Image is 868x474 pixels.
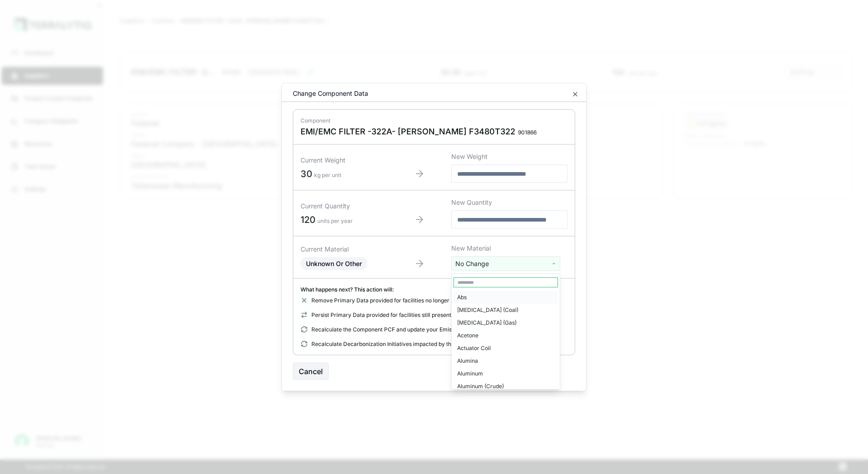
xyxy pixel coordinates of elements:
div: [MEDICAL_DATA] (Coal) [454,304,558,316]
div: Alumina [454,355,558,367]
div: Abs [454,291,558,304]
div: [MEDICAL_DATA] (Gas) [454,316,558,329]
span: - [318,159,321,170]
span: kg CO e / kg [332,163,360,168]
div: Aluminum [454,367,558,380]
sub: 2 [345,165,348,169]
div: No Change [451,273,560,390]
div: Actuator Coil [454,342,558,355]
svg: View audit trail [323,161,330,168]
div: Acetone [454,329,558,342]
div: Aluminum (Crude) [454,380,558,393]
